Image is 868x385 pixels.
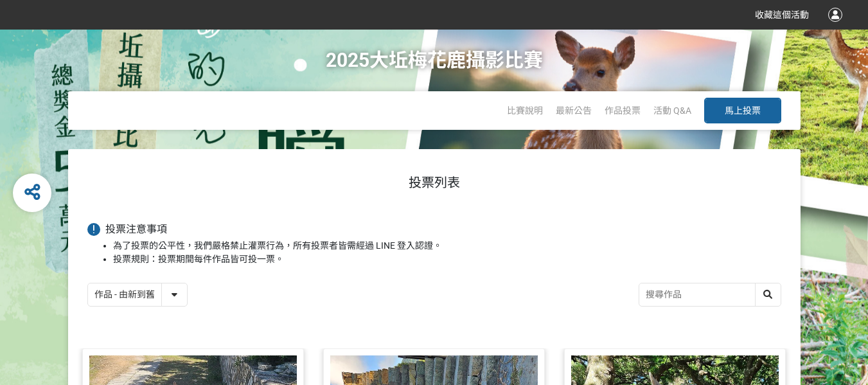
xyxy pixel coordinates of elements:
[755,10,809,20] span: 收藏這個活動
[704,98,781,123] button: 馬上投票
[653,105,691,116] a: 活動 Q&A
[87,175,781,190] h1: 投票列表
[639,283,781,306] input: 搜尋作品
[105,223,167,235] span: 投票注意事項
[605,105,641,116] a: 作品投票
[725,105,761,116] span: 馬上投票
[113,253,781,266] li: 投票規則：投票期間每件作品皆可投一票。
[556,105,592,116] a: 最新公告
[113,239,781,253] li: 為了投票的公平性，我們嚴格禁止灌票行為，所有投票者皆需經過 LINE 登入認證。
[507,105,543,116] a: 比賽說明
[326,30,543,91] h1: 2025大坵梅花鹿攝影比賽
